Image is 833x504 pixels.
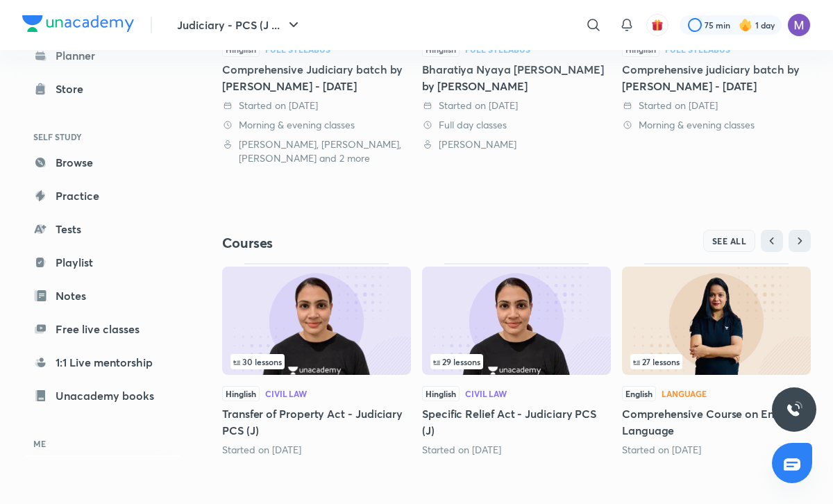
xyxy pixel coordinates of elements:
[22,42,183,69] a: Planner
[786,401,802,418] img: ttu
[739,18,752,32] img: streak
[422,61,611,94] div: Bharatiya Nyaya [PERSON_NAME] by [PERSON_NAME]
[22,282,183,310] a: Notes
[630,354,802,369] div: infosection
[422,99,611,112] div: Started on 1 Apr 2024
[169,11,310,39] button: Judiciary - PCS (J ...
[422,267,611,375] img: Thumbnail
[622,405,811,439] h5: Comprehensive Course on English Language
[222,386,260,401] span: Hinglish
[622,263,811,456] div: Comprehensive Course on English Language
[222,443,411,457] div: Started on Jul 21
[222,405,411,439] h5: Transfer of Property Act - Judiciary PCS (J)
[430,354,603,369] div: infosection
[430,354,603,369] div: left
[233,358,282,366] span: 30 lessons
[230,354,403,369] div: left
[622,61,811,94] div: Comprehensive judiciary batch by [PERSON_NAME] - [DATE]
[22,75,183,103] a: Store
[622,443,811,457] div: Started on Jul 27
[787,13,811,37] img: Muskan Bansal
[646,14,668,36] button: avatar
[22,348,183,376] a: 1:1 Live mentorship
[662,389,707,398] div: Language
[222,234,516,252] h4: Courses
[422,137,611,151] div: Anil Khanna
[222,137,411,165] div: Priya Singla, Anil Khanna, Rittu Dhawan and 2 more
[422,118,611,132] div: Full day classes
[422,263,611,456] div: Specific Relief Act - Judiciary PCS (J)
[265,389,307,398] div: Civil Law
[22,15,134,32] img: Company Logo
[22,455,183,483] a: Enrollments
[622,99,811,112] div: Started on 24 Jul 2025
[703,230,756,252] button: SEE ALL
[712,236,747,246] span: SEE ALL
[222,267,411,375] img: Thumbnail
[22,15,134,35] a: Company Logo
[633,358,680,366] span: 27 lessons
[22,149,183,176] a: Browse
[22,382,183,410] a: Unacademy books
[56,81,92,97] div: Store
[430,354,603,369] div: infocontainer
[622,118,811,132] div: Morning & evening classes
[22,432,183,455] h6: ME
[22,315,183,343] a: Free live classes
[433,358,480,366] span: 29 lessons
[422,405,611,439] h5: Specific Relief Act - Judiciary PCS (J)
[651,19,664,31] img: avatar
[422,386,460,401] span: Hinglish
[22,125,183,149] h6: SELF STUDY
[622,386,656,401] span: English
[630,354,802,369] div: infocontainer
[465,389,507,398] div: Civil Law
[230,354,403,369] div: infocontainer
[630,354,802,369] div: left
[230,354,403,369] div: infosection
[222,263,411,456] div: Transfer of Property Act - Judiciary PCS (J)
[222,99,411,112] div: Started on 29 Jan 2025
[622,267,811,375] img: Thumbnail
[22,215,183,243] a: Tests
[22,182,183,210] a: Practice
[422,443,611,457] div: Started on Jul 25
[22,249,183,276] a: Playlist
[222,61,411,94] div: Comprehensive Judiciary batch by [PERSON_NAME] - [DATE]
[222,118,411,132] div: Morning & evening classes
